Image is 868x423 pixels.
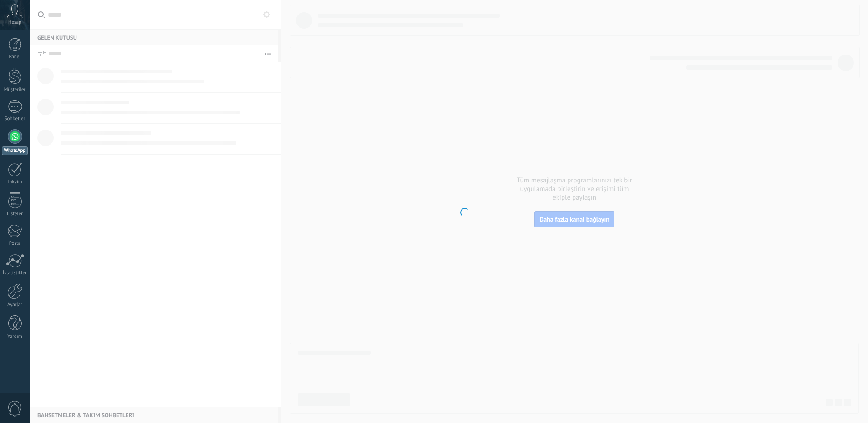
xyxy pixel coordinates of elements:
div: Panel [2,54,28,60]
div: Ayarlar [2,302,28,308]
div: Takvim [2,179,28,185]
span: Hesap [8,20,21,25]
div: Listeler [2,211,28,217]
div: Müşteriler [2,87,28,93]
div: Posta [2,241,28,247]
div: İstatistikler [2,270,28,276]
div: WhatsApp [2,146,28,155]
div: Yardım [2,334,28,340]
div: Sohbetler [2,116,28,122]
